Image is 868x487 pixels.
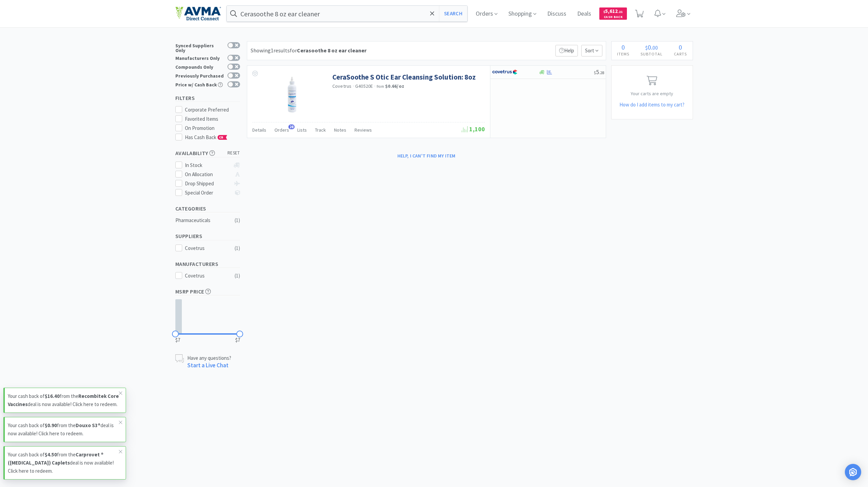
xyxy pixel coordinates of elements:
[599,4,627,23] a: $5,612.21Cash Back
[281,72,301,117] img: 4cf61a907054421494ba90717519cdd8_548422.png
[393,150,460,162] button: Help, I can't find my item
[594,70,596,75] span: $
[581,45,602,56] span: Sort
[334,127,346,133] span: Notes
[175,64,224,69] div: Compounds Only
[594,68,604,76] span: 5
[462,125,485,133] span: 1,100
[185,134,227,140] span: Has Cash Back
[612,101,693,109] h5: How do I add items to my cart?
[297,47,366,54] strong: Cerasoothe 8 oz ear cleaner
[185,170,230,179] div: On Allocation
[76,422,100,429] strong: Douxo S3®
[635,51,668,57] h4: Subtotal
[235,244,240,252] div: ( 1 )
[377,84,384,89] span: from
[185,180,230,188] div: Drop Shipped
[385,83,404,89] strong: $0.66 / oz
[374,83,376,89] span: ·
[603,8,623,14] span: 5,612
[353,83,354,89] span: ·
[645,44,648,51] span: $
[574,11,594,17] a: Deals
[175,42,224,53] div: Synced Suppliers Only
[355,83,373,89] span: G40520E
[290,47,366,54] span: for
[175,94,240,102] h5: Filters
[252,127,266,133] span: Details
[227,150,240,157] span: reset
[679,43,682,51] span: 0
[187,362,228,369] a: Start a Live Chat
[297,127,307,133] span: Lists
[235,336,240,344] span: $7
[185,189,230,197] div: Special Order
[175,336,180,344] span: $7
[185,161,230,169] div: In Stock
[45,393,60,399] strong: $16.40
[439,6,467,21] button: Search
[492,67,518,77] img: 77fca1acd8b6420a9015268ca798ef17_1.png
[555,45,578,56] p: Help
[648,43,651,51] span: 0
[175,288,240,296] h5: MSRP Price
[235,272,240,280] div: ( 1 )
[185,124,240,132] div: On Promotion
[175,55,224,61] div: Manufacturers Only
[185,115,240,123] div: Favorited Items
[175,81,224,87] div: Price w/ Cash Back
[175,72,224,78] div: Previously Purchased
[218,135,225,139] span: CB
[612,51,635,57] h4: Items
[845,464,861,480] div: Open Intercom Messenger
[288,124,295,129] span: 28
[612,90,693,97] p: Your carts are empty
[621,43,625,51] span: 0
[185,272,227,280] div: Covetrus
[603,10,605,14] span: $
[668,51,693,57] h4: Carts
[8,392,119,408] p: Your cash back of from the deal is now available! Click here to redeem.
[227,6,468,21] input: Search by item, sku, manufacturer, ingredient, size...
[175,216,231,224] div: Pharmaceuticals
[354,127,372,133] span: Reviews
[175,6,221,21] img: e4e33dab9f054f5782a47901c742baa9_102.png
[315,127,326,133] span: Track
[175,149,240,157] h5: Availability
[545,11,569,17] a: Discuss
[652,44,658,51] span: 00
[274,127,289,133] span: Orders
[235,216,240,224] div: ( 1 )
[185,106,240,114] div: Corporate Preferred
[603,15,623,20] span: Cash Back
[8,421,119,438] p: Your cash back of from the deal is now available! Click here to redeem.
[45,451,57,458] strong: $4.50
[599,70,604,75] span: . 28
[45,422,57,429] strong: $0.90
[175,232,240,240] h5: Suppliers
[187,354,231,362] p: Have any questions?
[635,44,668,51] div: .
[8,451,119,475] p: Your cash back of from the deal is now available! Click here to redeem.
[251,46,366,55] div: Showing 1 results
[175,205,240,213] h5: Categories
[332,83,352,89] a: Covetrus
[618,10,623,14] span: . 21
[175,260,240,268] h5: Manufacturers
[332,72,476,82] a: CeraSoothe S Otic Ear Cleansing Solution: 8oz
[185,244,227,252] div: Covetrus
